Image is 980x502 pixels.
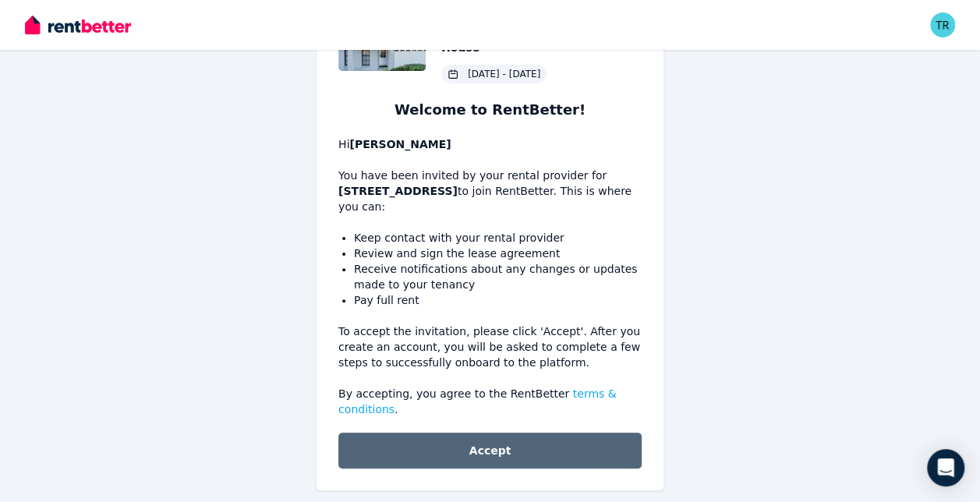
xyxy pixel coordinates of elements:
p: You have been invited by your rental provider for to join RentBetter. This is where you can: [338,136,642,214]
b: [STREET_ADDRESS] [338,185,458,197]
span: [DATE] - [DATE] [468,68,540,80]
li: Pay full rent [354,292,642,308]
b: [PERSON_NAME] [349,138,451,150]
li: Receive notifications about any changes or updates made to your tenancy [354,261,642,292]
li: Review and sign the lease agreement [354,246,642,261]
button: Accept [338,433,642,468]
li: Keep contact with your rental provider [354,230,642,246]
img: Tomas Rodrigues [930,12,955,37]
div: Open Intercom Messenger [927,449,964,486]
p: By accepting, you agree to the RentBetter . [338,386,642,417]
span: Hi [338,138,451,150]
h1: Welcome to RentBetter! [338,99,642,121]
img: RentBetter [25,13,131,37]
p: To accept the invitation, please click 'Accept'. After you create an account, you will be asked t... [338,323,642,370]
a: terms & conditions [338,387,617,415]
